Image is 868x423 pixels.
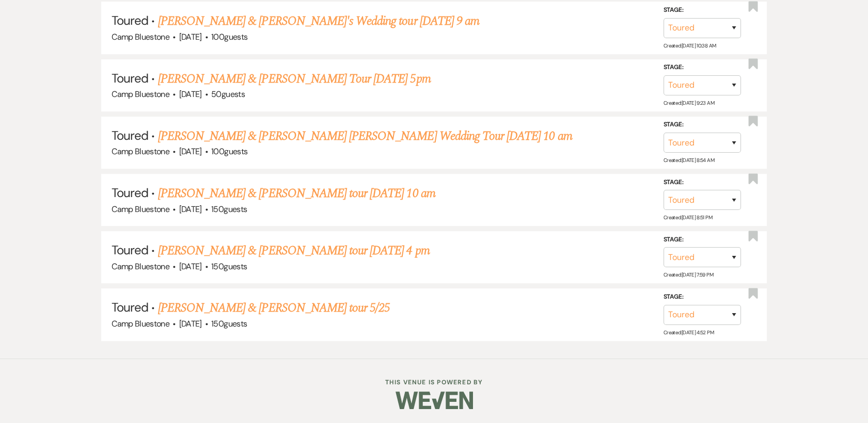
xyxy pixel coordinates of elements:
a: [PERSON_NAME] & [PERSON_NAME] Tour [DATE] 5pm [158,70,431,88]
span: Toured [112,185,148,201]
span: 150 guests [211,318,247,329]
span: Toured [112,299,148,315]
span: 100 guests [211,31,247,42]
label: Stage: [664,5,741,16]
label: Stage: [664,177,741,188]
span: Camp Bluestone [112,318,169,329]
span: Toured [112,242,148,258]
span: Camp Bluestone [112,31,169,42]
span: Camp Bluestone [112,89,169,100]
span: Toured [112,70,148,86]
label: Stage: [664,291,741,303]
label: Stage: [664,234,741,246]
span: [DATE] [179,261,202,272]
a: [PERSON_NAME] & [PERSON_NAME] tour 5/25 [158,299,390,317]
span: Created: [DATE] 8:54 AM [664,157,714,164]
label: Stage: [664,62,741,73]
span: Toured [112,12,148,28]
span: Camp Bluestone [112,146,169,157]
span: 100 guests [211,146,247,157]
span: Created: [DATE] 8:51 PM [664,214,712,221]
a: [PERSON_NAME] & [PERSON_NAME]'s Wedding tour [DATE] 9 am [158,12,479,30]
img: Weven Logo [396,382,473,418]
span: Created: [DATE] 7:59 PM [664,271,713,278]
label: Stage: [664,119,741,131]
span: Camp Bluestone [112,204,169,215]
span: 150 guests [211,204,247,215]
span: 50 guests [211,89,245,100]
span: [DATE] [179,204,202,215]
span: [DATE] [179,146,202,157]
a: [PERSON_NAME] & [PERSON_NAME] [PERSON_NAME] Wedding Tour [DATE] 10 am [158,127,572,145]
span: 150 guests [211,261,247,272]
span: [DATE] [179,318,202,329]
span: Created: [DATE] 10:38 AM [664,42,716,49]
a: [PERSON_NAME] & [PERSON_NAME] tour [DATE] 4 pm [158,241,430,260]
a: [PERSON_NAME] & [PERSON_NAME] tour [DATE] 10 am [158,184,435,203]
span: Toured [112,127,148,143]
span: Created: [DATE] 9:23 AM [664,100,714,106]
span: Created: [DATE] 4:52 PM [664,329,714,336]
span: [DATE] [179,89,202,100]
span: [DATE] [179,31,202,42]
span: Camp Bluestone [112,261,169,272]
